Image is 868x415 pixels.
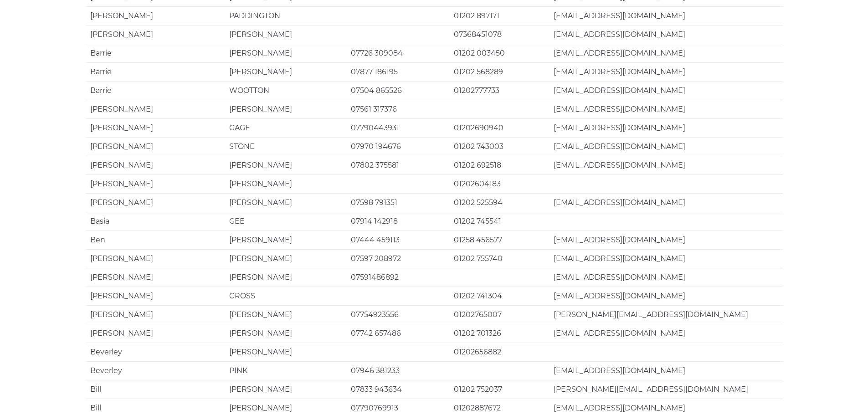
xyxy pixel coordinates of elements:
[225,268,346,287] td: [PERSON_NAME]
[86,361,225,380] td: Beverley
[225,380,346,399] td: [PERSON_NAME]
[449,212,549,231] td: 01202 745541
[449,156,549,174] td: 01202 692518
[346,380,449,399] td: 07833 943634
[449,62,549,81] td: 01202 568289
[549,6,783,25] td: [EMAIL_ADDRESS][DOMAIN_NAME]
[449,25,549,44] td: 07368451078
[86,287,225,305] td: [PERSON_NAME]
[225,305,346,324] td: [PERSON_NAME]
[225,81,346,100] td: WOOTTON
[86,305,225,324] td: [PERSON_NAME]
[86,25,225,44] td: [PERSON_NAME]
[449,249,549,268] td: 01202 755740
[449,193,549,212] td: 01202 525594
[346,361,449,380] td: 07946 381233
[225,6,346,25] td: PADDINGTON
[86,324,225,343] td: [PERSON_NAME]
[225,156,346,174] td: [PERSON_NAME]
[86,100,225,118] td: [PERSON_NAME]
[549,231,783,249] td: [EMAIL_ADDRESS][DOMAIN_NAME]
[346,324,449,343] td: 07742 657486
[346,231,449,249] td: 07444 459113
[86,137,225,156] td: [PERSON_NAME]
[346,305,449,324] td: 07754923556
[549,44,783,62] td: [EMAIL_ADDRESS][DOMAIN_NAME]
[346,249,449,268] td: 07597 208972
[225,100,346,118] td: [PERSON_NAME]
[346,268,449,287] td: 07591486892
[86,6,225,25] td: [PERSON_NAME]
[549,193,783,212] td: [EMAIL_ADDRESS][DOMAIN_NAME]
[549,361,783,380] td: [EMAIL_ADDRESS][DOMAIN_NAME]
[549,268,783,287] td: [EMAIL_ADDRESS][DOMAIN_NAME]
[449,287,549,305] td: 01202 741304
[225,249,346,268] td: [PERSON_NAME]
[225,193,346,212] td: [PERSON_NAME]
[549,137,783,156] td: [EMAIL_ADDRESS][DOMAIN_NAME]
[449,305,549,324] td: 01202765007
[346,62,449,81] td: 07877 186195
[449,174,549,193] td: 01202604183
[449,380,549,399] td: 01202 752037
[449,231,549,249] td: 01258 456577
[549,100,783,118] td: [EMAIL_ADDRESS][DOMAIN_NAME]
[449,324,549,343] td: 01202 701326
[86,249,225,268] td: [PERSON_NAME]
[346,137,449,156] td: 07970 194676
[225,324,346,343] td: [PERSON_NAME]
[549,324,783,343] td: [EMAIL_ADDRESS][DOMAIN_NAME]
[346,81,449,100] td: 07504 865526
[549,25,783,44] td: [EMAIL_ADDRESS][DOMAIN_NAME]
[346,44,449,62] td: 07726 309084
[549,380,783,399] td: [PERSON_NAME][EMAIL_ADDRESS][DOMAIN_NAME]
[225,44,346,62] td: [PERSON_NAME]
[346,118,449,137] td: 07790443931
[225,25,346,44] td: [PERSON_NAME]
[86,118,225,137] td: [PERSON_NAME]
[86,81,225,100] td: Barrie
[449,118,549,137] td: 01202690940
[346,100,449,118] td: 07561 317376
[346,193,449,212] td: 07598 791351
[449,81,549,100] td: 01202777733
[86,193,225,212] td: [PERSON_NAME]
[346,212,449,231] td: 07914 142918
[86,380,225,399] td: Bill
[346,156,449,174] td: 07802 375581
[549,305,783,324] td: [PERSON_NAME][EMAIL_ADDRESS][DOMAIN_NAME]
[225,62,346,81] td: [PERSON_NAME]
[86,212,225,231] td: Basia
[86,174,225,193] td: [PERSON_NAME]
[449,137,549,156] td: 01202 743003
[225,343,346,361] td: [PERSON_NAME]
[225,287,346,305] td: CROSS
[449,44,549,62] td: 01202 003450
[86,231,225,249] td: Ben
[549,62,783,81] td: [EMAIL_ADDRESS][DOMAIN_NAME]
[549,118,783,137] td: [EMAIL_ADDRESS][DOMAIN_NAME]
[225,174,346,193] td: [PERSON_NAME]
[449,6,549,25] td: 01202 897171
[225,212,346,231] td: GEE
[549,287,783,305] td: [EMAIL_ADDRESS][DOMAIN_NAME]
[225,118,346,137] td: GAGE
[225,361,346,380] td: PINK
[225,137,346,156] td: STONE
[86,343,225,361] td: Beverley
[225,231,346,249] td: [PERSON_NAME]
[449,343,549,361] td: 01202656882
[549,81,783,100] td: [EMAIL_ADDRESS][DOMAIN_NAME]
[86,62,225,81] td: Barrie
[86,44,225,62] td: Barrie
[549,249,783,268] td: [EMAIL_ADDRESS][DOMAIN_NAME]
[549,156,783,174] td: [EMAIL_ADDRESS][DOMAIN_NAME]
[86,268,225,287] td: [PERSON_NAME]
[86,156,225,174] td: [PERSON_NAME]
